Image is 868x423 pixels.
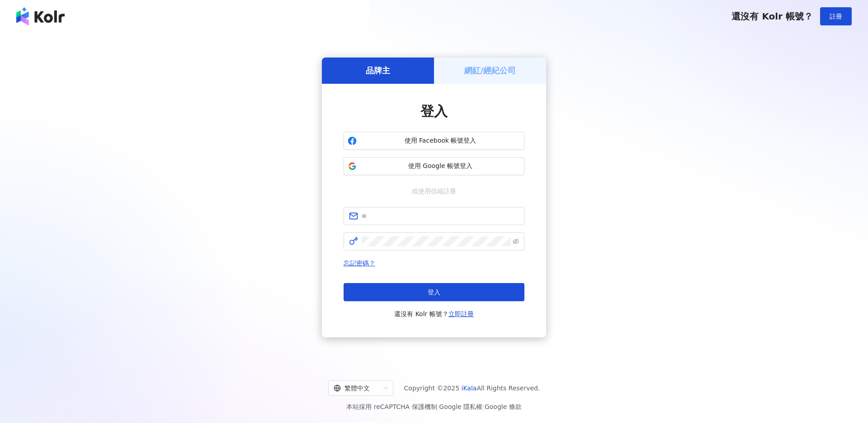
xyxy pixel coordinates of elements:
[394,308,474,319] span: 還沒有 Kolr 帳號？
[406,186,462,196] span: 或使用信箱註冊
[360,162,520,171] span: 使用 Google 帳號登入
[344,260,375,267] a: 忘記密碼？
[16,7,65,25] img: logo
[485,403,522,410] a: Google 條款
[428,288,440,296] span: 登入
[830,13,842,20] span: 註冊
[513,238,519,245] span: eye-invisible
[334,381,380,395] div: 繁體中文
[464,65,516,76] h5: 網紅/經紀公司
[344,132,524,150] button: 使用 Facebook 帳號登入
[462,385,477,392] a: iKala
[404,383,540,394] span: Copyright © 2025 All Rights Reserved.
[482,403,485,410] span: |
[439,403,482,410] a: Google 隱私權
[731,11,813,22] span: 還沒有 Kolr 帳號？
[344,157,524,175] button: 使用 Google 帳號登入
[344,283,524,301] button: 登入
[360,136,520,145] span: 使用 Facebook 帳號登入
[448,310,474,317] a: 立即註冊
[420,103,448,119] span: 登入
[820,7,852,25] button: 註冊
[346,401,521,412] span: 本站採用 reCAPTCHA 保護機制
[366,65,390,76] h5: 品牌主
[437,403,439,410] span: |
